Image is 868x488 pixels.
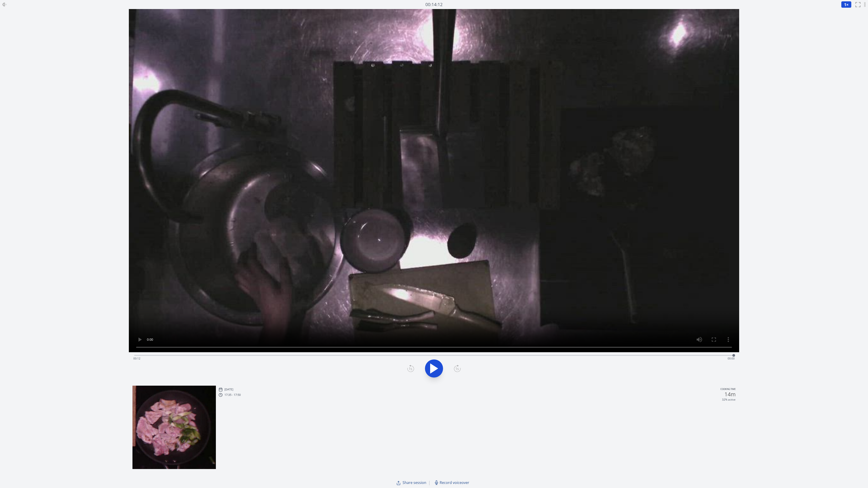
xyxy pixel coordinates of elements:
p: [DATE] [224,388,233,391]
span: 00:00 [728,357,735,360]
span: Record voiceover [440,480,469,485]
img: 250929163553_thumb.jpeg [132,386,216,469]
span: 1 [844,2,846,7]
h2: 14m [724,392,736,397]
a: 00:14:12 [425,1,443,8]
span: | [428,479,431,486]
span: 00:12 [133,357,140,360]
a: Record voiceover [432,478,472,487]
button: 1× [841,1,851,8]
p: 17:35 - 17:50 [224,393,241,397]
p: 32% active [722,398,736,401]
p: Cooking time [720,387,736,392]
span: Share session [403,480,426,485]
